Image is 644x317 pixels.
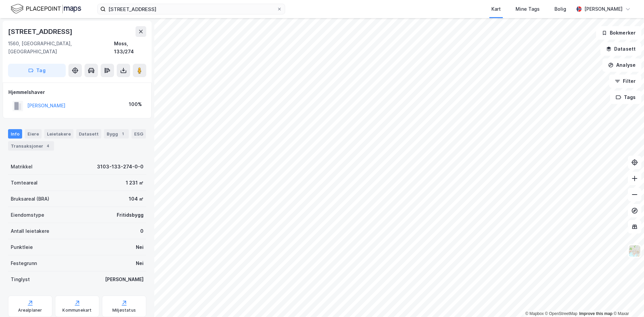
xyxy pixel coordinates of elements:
[131,129,146,139] div: ESG
[596,26,641,40] button: Bokmerker
[140,227,144,235] div: 0
[11,227,49,235] div: Antall leietakere
[44,129,73,139] div: Leietakere
[8,141,54,151] div: Transaksjoner
[11,243,33,251] div: Punktleie
[584,5,623,13] div: [PERSON_NAME]
[525,311,544,316] a: Mapbox
[105,275,144,283] div: [PERSON_NAME]
[602,58,641,72] button: Analyse
[545,311,578,316] a: OpenStreetMap
[104,129,129,139] div: Bygg
[8,129,22,139] div: Info
[11,195,49,203] div: Bruksareal (BRA)
[11,211,44,219] div: Eiendomstype
[112,308,136,313] div: Miljøstatus
[62,308,92,313] div: Kommunekart
[600,42,641,56] button: Datasett
[610,285,644,317] div: Kontrollprogram for chat
[11,259,37,267] div: Festegrunn
[129,100,142,108] div: 100%
[136,243,144,251] div: Nei
[8,40,114,56] div: 1560, [GEOGRAPHIC_DATA], [GEOGRAPHIC_DATA]
[136,259,144,267] div: Nei
[11,163,33,171] div: Matrikkel
[18,308,42,313] div: Arealplaner
[609,74,641,88] button: Filter
[25,129,42,139] div: Eiere
[45,143,51,149] div: 4
[610,285,644,317] iframe: Chat Widget
[8,64,66,77] button: Tag
[11,179,38,187] div: Tomteareal
[76,129,101,139] div: Datasett
[628,245,641,257] img: Z
[11,3,81,15] img: logo.f888ab2527a4732fd821a326f86c7f29.svg
[114,40,147,56] div: Moss, 133/274
[97,163,144,171] div: 3103-133-274-0-0
[106,4,277,14] input: Søk på adresse, matrikkel, gårdeiere, leietakere eller personer
[8,88,146,96] div: Hjemmelshaver
[129,195,144,203] div: 104 ㎡
[126,179,144,187] div: 1 231 ㎡
[491,5,501,13] div: Kart
[610,91,641,104] button: Tags
[119,130,126,137] div: 1
[579,311,612,316] a: Improve this map
[11,275,30,283] div: Tinglyst
[8,26,74,37] div: [STREET_ADDRESS]
[516,5,540,13] div: Mine Tags
[117,211,144,219] div: Fritidsbygg
[554,5,566,13] div: Bolig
